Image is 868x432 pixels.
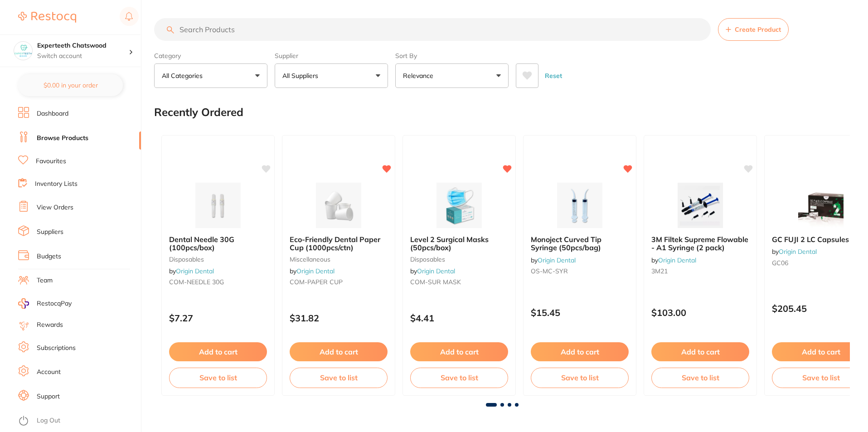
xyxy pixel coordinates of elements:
[410,235,508,252] b: Level 2 Surgical Masks (50pcs/box)
[37,416,60,425] a: Log Out
[531,342,629,361] button: Add to cart
[542,63,565,88] button: Reset
[14,42,32,60] img: Experteeth Chatswood
[37,392,60,401] a: Support
[169,342,267,361] button: Add to cart
[651,235,749,252] b: 3M Filtek Supreme Flowable - A1 Syringe (2 pack)
[154,18,711,41] input: Search Products
[410,267,455,275] span: by
[290,313,388,323] p: $31.82
[290,342,388,361] button: Add to cart
[290,235,388,252] b: Eco-Friendly Dental Paper Cup (1000pcs/ctn)
[651,368,749,388] button: Save to list
[531,307,629,318] p: $15.45
[538,256,576,264] a: Origin Dental
[18,414,138,428] button: Log Out
[531,256,576,264] span: by
[169,368,267,388] button: Save to list
[282,71,322,80] p: All Suppliers
[651,256,696,264] span: by
[169,235,267,252] b: Dental Needle 30G (100pcs/box)
[290,267,335,275] span: by
[410,256,508,263] small: disposables
[36,157,66,166] a: Favourites
[735,26,781,33] span: Create Product
[37,52,129,61] p: Switch account
[154,52,267,60] label: Category
[290,278,388,286] small: COM-PAPER CUP
[169,313,267,323] p: $7.27
[37,344,76,353] a: Subscriptions
[290,256,388,263] small: miscellaneous
[169,256,267,263] small: disposables
[37,109,68,118] a: Dashboard
[550,183,609,228] img: Monoject Curved Tip Syringe (50pcs/bag)
[410,313,508,323] p: $4.41
[651,342,749,361] button: Add to cart
[430,183,489,228] img: Level 2 Surgical Masks (50pcs/box)
[531,235,629,252] b: Monoject Curved Tip Syringe (50pcs/bag)
[18,298,29,309] img: RestocqPay
[417,267,455,275] a: Origin Dental
[18,7,76,28] a: Restocq Logo
[37,252,61,261] a: Budgets
[162,71,206,80] p: All Categories
[395,63,509,88] button: Relevance
[309,183,368,228] img: Eco-Friendly Dental Paper Cup (1000pcs/ctn)
[154,106,243,119] h2: Recently Ordered
[658,256,696,264] a: Origin Dental
[531,368,629,388] button: Save to list
[169,278,267,286] small: COM-NEEDLE 30G
[37,203,73,212] a: View Orders
[35,180,78,189] a: Inventory Lists
[410,278,508,286] small: COM-SUR MASK
[651,307,749,318] p: $103.00
[37,41,129,50] h4: Experteeth Chatswood
[403,71,437,80] p: Relevance
[169,267,214,275] span: by
[671,183,730,228] img: 3M Filtek Supreme Flowable - A1 Syringe (2 pack)
[275,52,388,60] label: Supplier
[37,368,61,377] a: Account
[37,228,63,237] a: Suppliers
[651,267,749,275] small: 3M21
[37,320,63,330] a: Rewards
[290,368,388,388] button: Save to list
[18,12,76,23] img: Restocq Logo
[296,267,335,275] a: Origin Dental
[410,342,508,361] button: Add to cart
[779,248,817,256] a: Origin Dental
[189,183,247,228] img: Dental Needle 30G (100pcs/box)
[18,74,123,96] button: $0.00 in your order
[154,63,267,88] button: All Categories
[791,183,850,228] img: GC FUJI 2 LC Capsules A3
[275,63,388,88] button: All Suppliers
[18,298,72,309] a: RestocqPay
[718,18,789,41] button: Create Product
[531,267,629,275] small: OS-MC-SYR
[37,299,72,308] span: RestocqPay
[395,52,509,60] label: Sort By
[410,368,508,388] button: Save to list
[37,276,53,285] a: Team
[772,248,817,256] span: by
[176,267,214,275] a: Origin Dental
[37,134,88,143] a: Browse Products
